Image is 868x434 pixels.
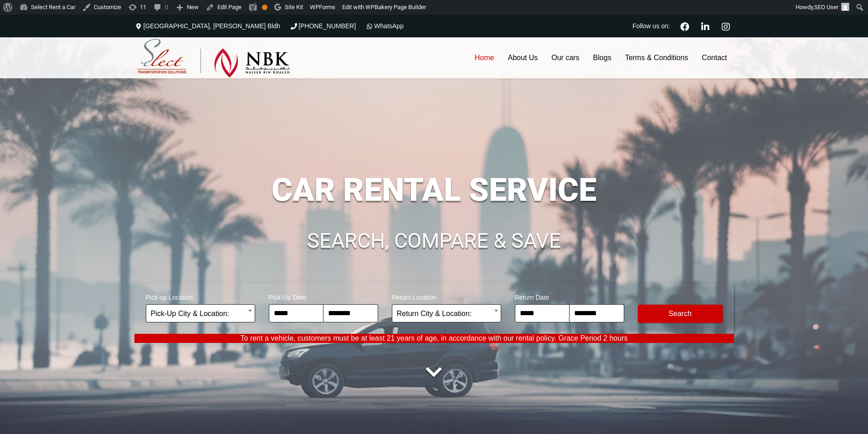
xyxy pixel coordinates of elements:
a: Terms & Conditions [618,37,695,78]
button: Modify Search [638,305,723,323]
span: Return Location [392,288,501,304]
a: Facebook [677,21,693,31]
a: Linkedin [698,21,714,31]
span: Return City & Location: [397,305,496,323]
span: Pick-up Location [146,288,255,304]
p: To rent a vehicle, customers must be at least 21 years of age, in accordance with our rental poli... [134,334,734,343]
span: Pick-Up Date [269,288,378,304]
a: Contact [695,37,734,78]
a: Our cars [544,37,586,78]
a: Home [468,37,501,78]
img: Select Rent a Car [137,39,290,78]
a: WhatsApp [365,22,404,30]
a: Blogs [586,37,618,78]
span: Return Date [515,288,624,304]
span: SEO User [814,4,838,10]
li: Follow us on: [630,15,672,37]
div: OK [262,5,267,10]
h1: CAR RENTAL SERVICE [134,174,734,206]
span: Site Kit [285,4,303,10]
span: Pick-Up City & Location: [146,304,255,322]
a: [PHONE_NUMBER] [289,22,356,30]
span: Return City & Location: [392,304,501,322]
span: Pick-Up City & Location: [151,305,250,323]
h1: SEARCH, COMPARE & SAVE [134,230,734,251]
div: [GEOGRAPHIC_DATA], [PERSON_NAME] Bldh [134,15,285,37]
a: Instagram [718,21,734,31]
a: About Us [501,37,544,78]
